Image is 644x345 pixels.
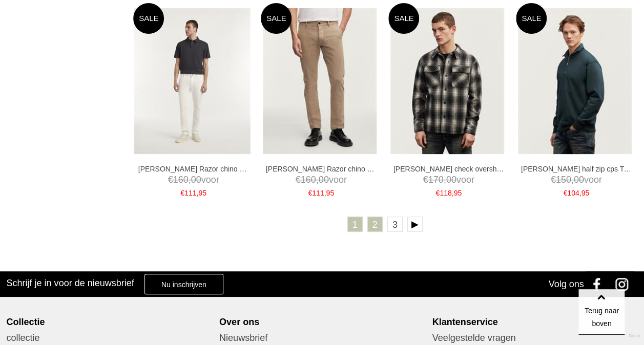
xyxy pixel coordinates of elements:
a: [PERSON_NAME] Razor chino sc Broeken en Pantalons [138,164,249,174]
span: 160 [301,175,316,185]
div: Volg ons [548,271,584,297]
span: voor [266,174,377,186]
span: , [324,189,326,197]
span: 111 [312,189,324,197]
div: Klantenservice [432,316,637,328]
a: Veelgestelde vragen [432,332,637,344]
span: 00 [191,175,201,185]
a: Nu inschrijven [144,274,223,294]
span: , [197,189,199,197]
span: , [316,175,319,185]
span: 118 [440,189,451,197]
a: [PERSON_NAME] check overshirt pwc Overhemden [393,164,504,174]
img: DENHAM Razor chino sc Broeken en Pantalons [134,8,251,154]
span: 95 [198,189,206,197]
span: € [296,175,301,185]
span: voor [521,174,632,186]
a: Terug naar boven [578,289,625,335]
span: € [435,189,440,197]
div: Over ons [219,316,425,328]
span: € [168,175,173,185]
span: 170 [428,175,444,185]
img: DENHAM Razor chino sc Broeken en Pantalons [263,8,377,154]
span: voor [138,174,249,186]
img: DENHAM Oliver check overshirt pwc Overhemden [390,8,504,154]
span: 00 [574,175,584,185]
a: Facebook [586,271,612,297]
span: € [551,175,556,185]
a: 1 [347,217,363,232]
div: Collectie [7,316,212,328]
span: € [423,175,428,185]
span: 95 [453,189,462,197]
span: € [180,189,184,197]
span: , [452,189,454,197]
span: € [308,189,312,197]
span: voor [393,174,504,186]
a: Divide [629,330,641,342]
a: [PERSON_NAME] half zip cps Truien [521,164,632,174]
a: 3 [387,217,403,232]
a: 2 [367,217,383,232]
a: collectie [7,332,212,344]
span: 00 [319,175,329,185]
img: DENHAM Aldo half zip cps Truien [518,8,632,154]
h3: Schrijf je in voor de nieuwsbrief [7,277,134,289]
a: Instagram [612,271,637,297]
span: , [571,175,574,185]
span: 111 [184,189,196,197]
a: Nieuwsbrief [219,332,425,344]
span: 00 [446,175,456,185]
span: € [563,189,567,197]
span: , [579,189,581,197]
span: 95 [581,189,589,197]
span: 160 [173,175,189,185]
span: 104 [567,189,579,197]
span: 95 [326,189,334,197]
span: , [444,175,446,185]
a: [PERSON_NAME] Razor chino sc Broeken en Pantalons [266,164,377,174]
span: , [189,175,191,185]
span: 150 [556,175,571,185]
